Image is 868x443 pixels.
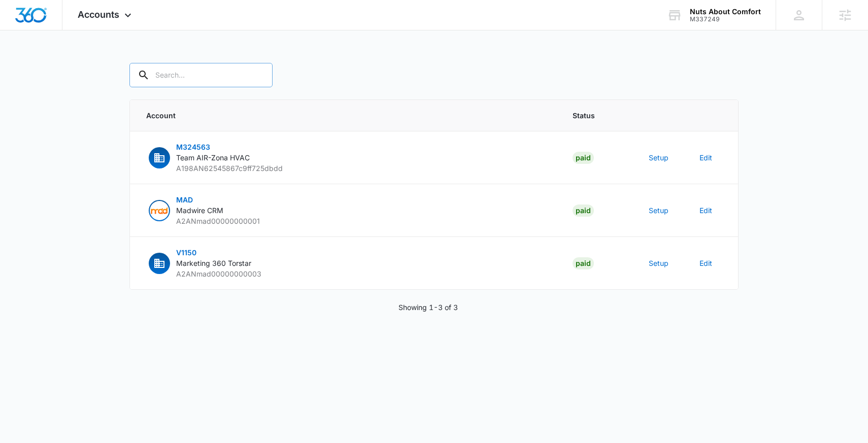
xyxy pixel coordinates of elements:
[176,269,261,278] span: A2ANmad00000000003
[176,206,223,215] span: Madwire CRM
[176,195,193,204] span: MAD
[176,248,196,257] span: V1150
[146,194,260,226] button: Madwire CRMMADMadwire CRMA2ANmad00000000001
[176,217,260,225] span: A2ANmad00000000001
[573,152,594,164] div: Paid
[699,258,712,268] button: Edit
[649,152,669,163] button: Setup
[573,110,624,121] span: Status
[176,164,283,173] span: A198AN62545867c9ff725dbdd
[150,201,169,220] img: Madwire CRM
[398,302,458,313] p: Showing 1-3 of 3
[649,258,669,268] button: Setup
[573,205,594,217] div: Paid
[699,152,712,163] button: Edit
[649,205,669,216] button: Setup
[176,259,251,267] span: Marketing 360 Torstar
[699,205,712,216] button: Edit
[573,257,594,269] div: Paid
[176,153,250,162] span: Team AIR-Zona HVAC
[176,143,210,151] span: M324563
[129,63,273,87] input: Search...
[146,247,261,279] button: V1150Marketing 360 TorstarA2ANmad00000000003
[690,8,761,16] div: account name
[146,110,548,121] span: Account
[690,16,761,23] div: account id
[146,142,283,174] button: M324563Team AIR-Zona HVACA198AN62545867c9ff725dbdd
[78,9,119,20] span: Accounts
